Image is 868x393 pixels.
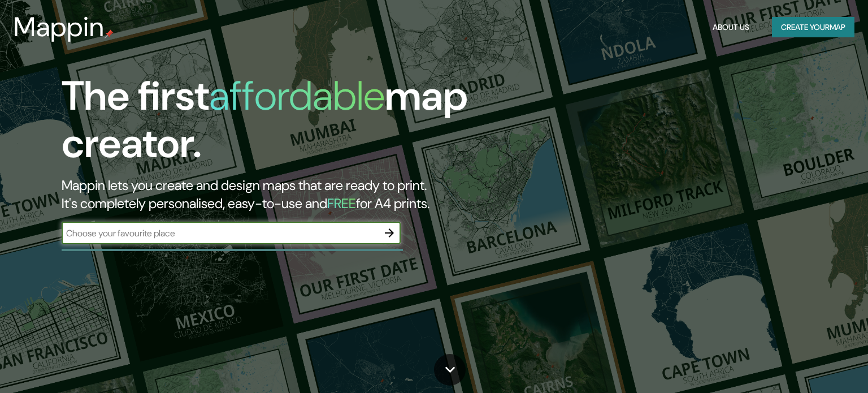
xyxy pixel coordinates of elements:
h2: Mappin lets you create and design maps that are ready to print. It's completely personalised, eas... [62,176,496,213]
h1: affordable [209,70,385,122]
button: Create yourmap [772,17,854,38]
h3: Mappin [14,11,105,43]
h1: The first map creator. [62,72,496,176]
h5: FREE [327,195,356,212]
button: About Us [708,17,754,38]
input: Choose your favourite place [62,227,378,240]
img: mappin-pin [105,29,114,38]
